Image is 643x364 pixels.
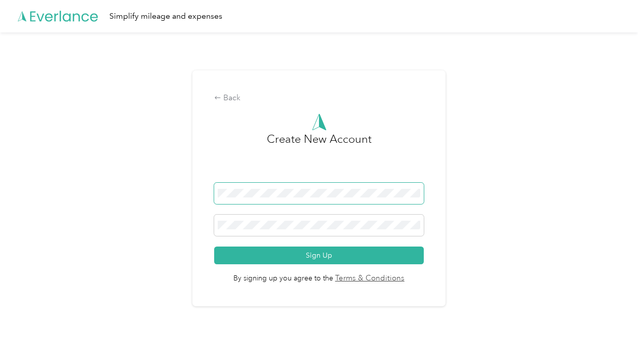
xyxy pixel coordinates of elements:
[214,264,424,285] span: By signing up you agree to the
[267,131,372,183] h3: Create New Account
[333,273,405,285] a: Terms & Conditions
[109,10,222,23] div: Simplify mileage and expenses
[214,247,424,264] button: Sign Up
[214,92,424,104] div: Back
